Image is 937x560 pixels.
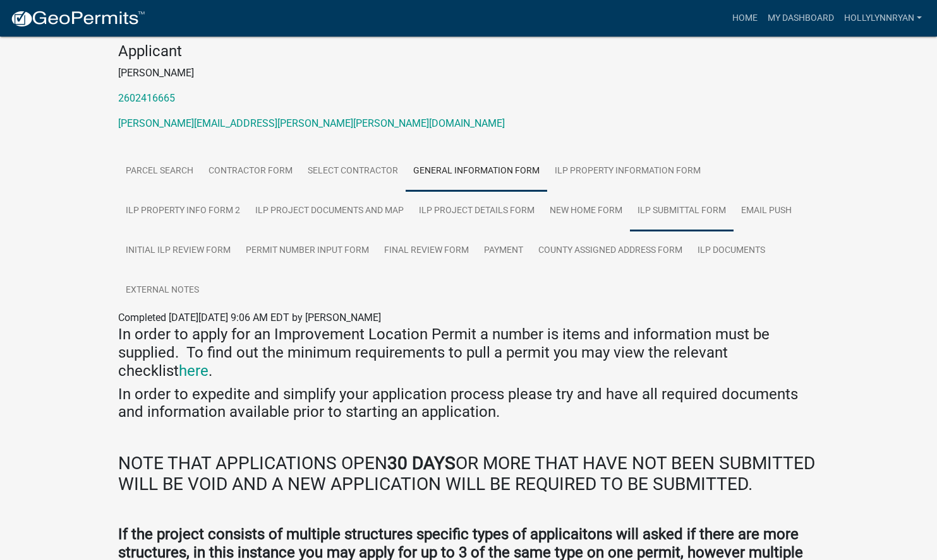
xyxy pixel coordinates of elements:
a: Initial ILP Review Form [118,231,238,271]
a: 2602416665 [118,92,175,104]
a: Select contractor [300,151,406,192]
a: My Dashboard [763,6,839,30]
h4: Applicant [118,42,819,61]
span: Completed [DATE][DATE] 9:06 AM EDT by [PERSON_NAME] [118,312,381,324]
a: Home [727,6,763,30]
a: ILP Project Details Form [411,191,542,231]
a: External Notes [118,271,207,311]
a: Final Review Form [377,231,476,271]
a: Contractor Form [201,151,300,192]
a: ILP Project Documents and Map [248,191,411,231]
a: ILP Property Information Form [547,151,708,192]
a: here [179,362,209,380]
a: Email Push [734,191,799,231]
a: New Home Form [542,191,630,231]
a: hollylynnryan [839,6,927,30]
a: Payment [476,231,531,271]
a: Permit Number Input Form [238,231,377,271]
h3: NOTE THAT APPLICATIONS OPEN OR MORE THAT HAVE NOT BEEN SUBMITTED WILL BE VOID AND A NEW APPLICATI... [118,453,819,495]
a: ILP Documents [690,231,773,271]
a: General Information Form [406,151,547,192]
a: ILP Submittal Form [630,191,734,231]
h4: In order to apply for an Improvement Location Permit a number is items and information must be su... [118,325,819,380]
a: County Assigned Address Form [531,231,690,271]
a: Parcel search [118,151,201,192]
h4: In order to expedite and simplify your application process please try and have all required docum... [118,385,819,422]
p: [PERSON_NAME] [118,66,819,81]
a: ILP Property Info Form 2 [118,191,248,231]
strong: 30 DAYS [387,453,456,474]
a: [PERSON_NAME][EMAIL_ADDRESS][PERSON_NAME][PERSON_NAME][DOMAIN_NAME] [118,117,505,129]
